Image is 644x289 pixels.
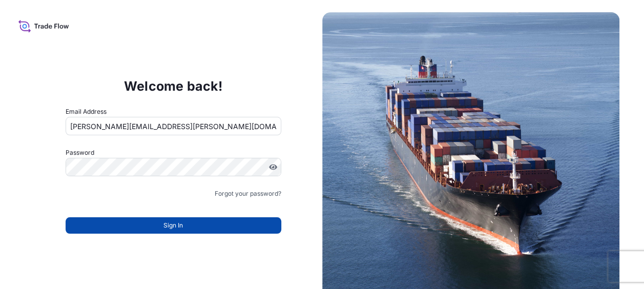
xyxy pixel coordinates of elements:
input: example@gmail.com [66,117,281,135]
span: Sign In [163,220,183,231]
button: Show password [269,163,277,171]
label: Password [66,148,281,158]
button: Sign In [66,217,281,234]
a: Forgot your password? [215,189,281,199]
p: Welcome back! [124,78,223,94]
label: Email Address [66,107,107,117]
